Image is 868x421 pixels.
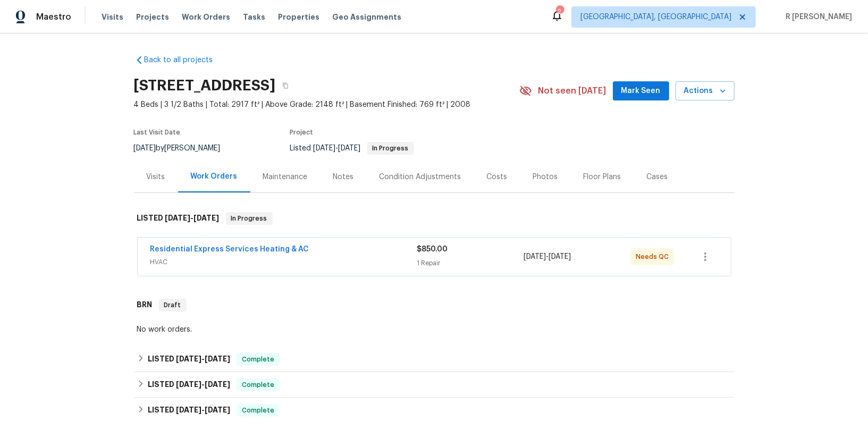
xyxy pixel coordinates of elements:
div: Photos [533,172,558,182]
a: Back to all projects [134,55,236,65]
span: Actions [684,85,726,98]
span: Visits [102,12,123,22]
div: LISTED [DATE]-[DATE]In Progress [134,201,735,235]
span: Draft [160,300,186,310]
span: Complete [238,380,279,390]
span: Projects [136,12,169,22]
a: Residential Express Services Heating & AC [150,246,309,253]
h2: [STREET_ADDRESS] [134,80,276,91]
span: [DATE] [205,381,230,388]
span: [DATE] [176,381,201,388]
span: [DATE] [165,214,191,222]
div: LISTED [DATE]-[DATE]Complete [134,372,735,398]
span: - [524,251,571,262]
span: Listed [290,145,414,152]
span: Geo Assignments [332,12,401,22]
span: Last Visit Date [134,129,181,136]
span: [DATE] [134,145,156,152]
span: Mark Seen [621,85,661,98]
span: - [314,145,361,152]
span: $850.00 [417,246,448,253]
span: HVAC [150,257,417,267]
div: Maintenance [263,172,308,182]
div: Costs [487,172,508,182]
button: Copy Address [276,76,295,95]
span: [GEOGRAPHIC_DATA], [GEOGRAPHIC_DATA] [580,12,731,22]
div: Work Orders [191,171,238,182]
span: Work Orders [182,12,230,22]
span: Properties [278,12,319,22]
h6: LISTED [148,404,230,417]
div: BRN Draft [134,288,735,322]
span: In Progress [227,213,272,224]
span: [DATE] [205,355,230,363]
span: [DATE] [549,253,571,260]
span: [DATE] [524,253,546,260]
span: Project [290,129,314,136]
span: Complete [238,405,279,416]
span: Needs QC [636,251,673,262]
h6: BRN [137,299,153,311]
span: Tasks [243,13,265,21]
span: - [176,381,230,388]
span: [DATE] [194,214,220,222]
div: No work orders. [137,324,731,335]
div: 2 [556,6,563,17]
div: Notes [333,172,354,182]
span: [DATE] [176,406,201,414]
span: - [176,406,230,414]
span: [DATE] [205,406,230,414]
div: LISTED [DATE]-[DATE]Complete [134,347,735,372]
span: Complete [238,354,279,365]
span: Not seen [DATE] [538,86,606,96]
span: - [165,214,220,222]
h6: LISTED [137,212,220,225]
h6: LISTED [148,378,230,391]
div: Condition Adjustments [380,172,461,182]
button: Mark Seen [613,81,669,101]
div: Floor Plans [584,172,621,182]
span: R [PERSON_NAME] [781,12,852,22]
span: 4 Beds | 3 1/2 Baths | Total: 2917 ft² | Above Grade: 2148 ft² | Basement Finished: 769 ft² | 2008 [134,99,519,110]
div: 1 Repair [417,258,524,268]
span: [DATE] [339,145,361,152]
span: - [176,355,230,363]
div: Visits [147,172,165,182]
span: [DATE] [176,355,201,363]
div: by [PERSON_NAME] [134,142,233,155]
div: Cases [647,172,668,182]
h6: LISTED [148,353,230,366]
span: Maestro [36,12,71,22]
button: Actions [676,81,735,101]
span: [DATE] [314,145,336,152]
span: In Progress [368,145,413,151]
